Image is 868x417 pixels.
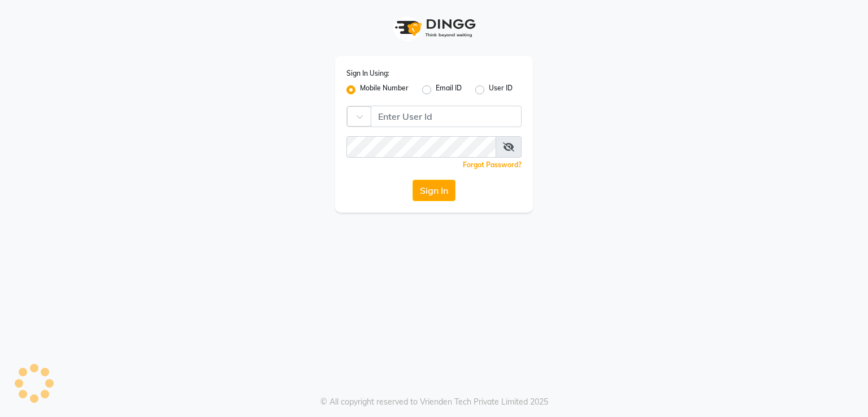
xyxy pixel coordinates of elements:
[371,106,522,127] input: Username
[489,83,513,97] label: User ID
[346,136,496,158] input: Username
[436,83,462,97] label: Email ID
[389,11,479,45] img: logo1.svg
[360,83,409,97] label: Mobile Number
[346,68,389,79] label: Sign In Using:
[463,160,522,169] a: Forgot Password?
[413,180,455,201] button: Sign In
